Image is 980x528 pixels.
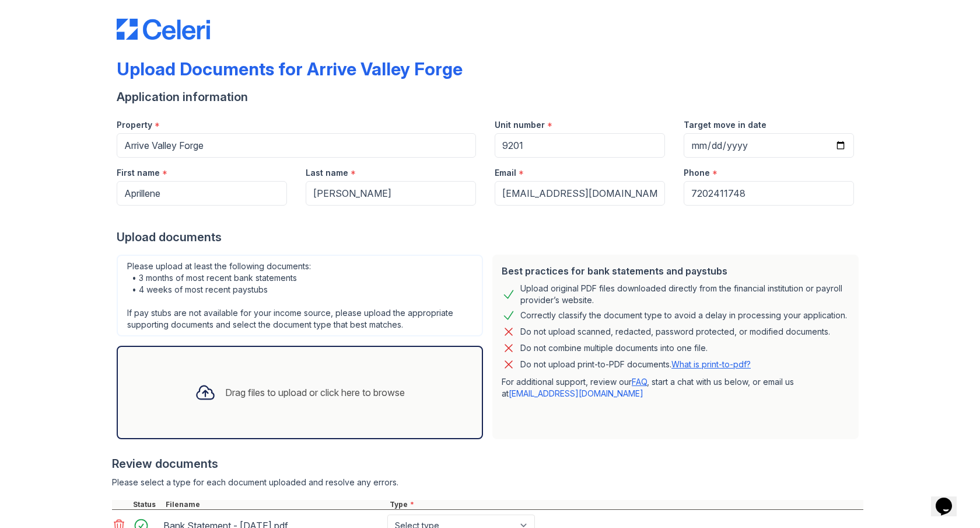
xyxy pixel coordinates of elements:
div: Filename [163,500,387,509]
div: Best practices for bank statements and paystubs [502,264,849,278]
label: Property [117,119,152,131]
div: Status [131,500,163,509]
label: Phone [684,167,710,179]
div: Upload Documents for Arrive Valley Forge [117,58,463,79]
label: Target move in date [684,119,766,131]
div: Upload original PDF files downloaded directly from the financial institution or payroll provider’... [520,283,849,306]
a: [EMAIL_ADDRESS][DOMAIN_NAME] [509,388,643,398]
div: Review documents [112,456,863,472]
p: For additional support, review our , start a chat with us below, or email us at [502,376,849,400]
img: CE_Logo_Blue-a8612792a0a2168367f1c8372b55b34899dd931a85d93a1a3d3e32e68fde9ad4.png [117,19,210,40]
label: Last name [306,167,348,179]
div: Do not combine multiple documents into one file. [520,341,708,355]
div: Do not upload scanned, redacted, password protected, or modified documents. [520,325,830,339]
div: Drag files to upload or click here to browse [225,385,405,400]
label: First name [117,167,160,179]
iframe: chat widget [931,481,968,516]
label: Email [495,167,516,179]
label: Unit number [495,119,545,131]
a: What is print-to-pdf? [671,359,751,369]
div: Type [387,500,863,509]
div: Please upload at least the following documents: • 3 months of most recent bank statements • 4 wee... [117,255,483,336]
a: FAQ [632,377,647,387]
div: Upload documents [117,229,863,245]
div: Please select a type for each document uploaded and resolve any errors. [112,477,863,488]
div: Application information [117,89,863,105]
p: Do not upload print-to-PDF documents. [520,359,751,370]
div: Correctly classify the document type to avoid a delay in processing your application. [520,308,847,322]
